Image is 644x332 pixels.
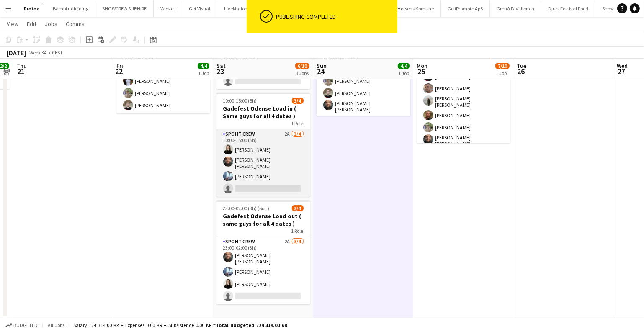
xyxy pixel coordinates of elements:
div: [DATE] [7,49,26,57]
span: Mon [417,62,428,69]
button: Grenå Pavillionen [490,0,541,17]
button: Horsens Komune [391,0,441,17]
span: Sun [317,62,327,69]
span: Fri [116,62,123,69]
app-card-role: Spoht Crew4/409:00-14:00 (5h)[PERSON_NAME][PERSON_NAME][PERSON_NAME][PERSON_NAME] [116,49,210,113]
button: GolfPromote ApS [441,0,490,17]
app-job-card: 23:00-02:00 (3h) (Sun)3/4Gadefest Odense Load out ( same guys for all 4 dates )1 RoleSpoht Crew2A... [216,200,310,304]
button: Djurs Festival Food [541,0,595,17]
div: CEST [52,49,63,56]
div: Publishing completed [276,13,394,21]
button: Værket [154,0,182,17]
span: 7/10 [495,63,510,69]
span: 6/10 [295,63,309,69]
a: Jobs [41,18,61,29]
span: 3/4 [292,98,304,104]
span: Week 34 [28,49,49,56]
app-card-role: Spoht Crew2A3/423:00-02:00 (3h)[PERSON_NAME] [PERSON_NAME][PERSON_NAME][PERSON_NAME] [216,237,310,304]
a: View [3,18,22,29]
span: 4/4 [198,63,209,69]
span: Tue [517,62,526,69]
div: 1 Job [198,70,209,76]
div: 1 Job [496,70,509,76]
span: 22 [115,67,123,76]
span: Jobs [45,20,57,28]
span: View [7,20,18,28]
div: 3 Jobs [296,70,309,76]
span: 24 [315,67,327,76]
h3: Gadefest Odense Load in ( Same guys for all 4 dates ) [216,105,310,120]
span: Thu [16,62,27,69]
span: Wed [617,62,628,69]
span: 1 Role [291,228,304,234]
app-card-role: Spoht Crew4/409:00-14:00 (5h)[PERSON_NAME][PERSON_NAME][PERSON_NAME][PERSON_NAME] [PERSON_NAME] [317,49,410,116]
app-job-card: 08:00-16:00 (8h)7/10Ragatta [GEOGRAPHIC_DATA]1 RoleSpoht Crew7/1008:00-16:00 (8h)[PERSON_NAME][PE... [417,19,510,143]
button: Profox [17,0,46,17]
button: SHOWCREW SUBHIRE [95,0,154,17]
span: Edit [27,20,36,28]
button: Bambi udlejning [46,0,95,17]
button: Budgeted [4,321,39,330]
span: Sat [216,62,226,69]
div: Salary 724 314.00 KR + Expenses 0.00 KR + Subsistence 0.00 KR = [73,322,287,328]
h3: Gadefest Odense Load out ( same guys for all 4 dates ) [216,212,310,227]
a: Edit [23,18,40,29]
a: Comms [62,18,88,29]
span: 3/4 [292,205,304,211]
button: Get Visual [182,0,217,17]
app-card-role: Spoht Crew2A3/410:00-15:00 (5h)[PERSON_NAME][PERSON_NAME] [PERSON_NAME][PERSON_NAME] [216,129,310,197]
span: 4/4 [398,63,410,69]
button: LiveNation [217,0,255,17]
span: 26 [515,67,526,76]
span: 27 [616,67,628,76]
span: 23 [215,67,226,76]
span: 10:00-15:00 (5h) [223,98,257,104]
span: All jobs [46,322,66,328]
span: Total Budgeted 724 314.00 KR [216,322,287,328]
span: Budgeted [13,322,38,328]
span: Comms [66,20,85,28]
span: 25 [415,67,428,76]
div: 1 Job [398,70,409,76]
span: 23:00-02:00 (3h) (Sun) [223,205,270,211]
app-card-role: Spoht Crew7/1008:00-16:00 (8h)[PERSON_NAME][PERSON_NAME][PERSON_NAME] [PERSON_NAME][PERSON_NAME][... [417,56,510,199]
app-job-card: 10:00-15:00 (5h)3/4Gadefest Odense Load in ( Same guys for all 4 dates )1 RoleSpoht Crew2A3/410:0... [216,93,310,197]
span: 1 Role [291,120,304,126]
span: 21 [15,67,27,76]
